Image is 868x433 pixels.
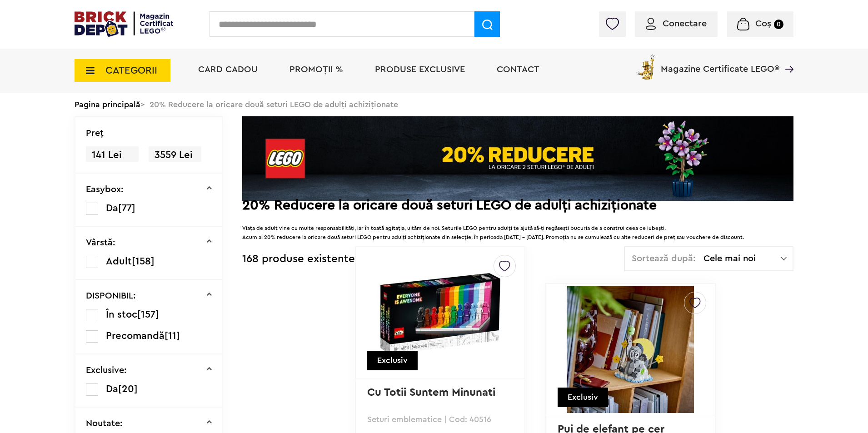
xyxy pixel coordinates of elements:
span: [158] [132,256,155,266]
span: 3559 Lei [149,146,201,164]
img: Pui de elefant pe cer [567,286,694,413]
span: [157] [137,309,159,319]
div: Exclusiv [558,388,608,407]
img: Cu Totii Suntem Minunati [377,267,504,358]
a: Magazine Certificate LEGO® [779,53,793,62]
span: Precomandă [106,331,165,341]
a: Produse exclusive [375,65,465,74]
p: Seturi emblematice | Cod: 40516 [367,415,513,423]
span: [11] [165,331,180,341]
p: Vârstă: [86,238,115,247]
span: Da [106,384,118,394]
span: [20] [118,384,138,394]
span: 141 Lei [86,146,139,164]
h2: 20% Reducere la oricare două seturi LEGO de adulți achiziționate [242,201,793,210]
span: Sortează după: [632,254,696,263]
img: Landing page banner [242,116,793,201]
a: Conectare [646,19,707,28]
a: Cu Totii Suntem Minunati [367,387,495,398]
span: Coș [755,19,771,28]
span: Cele mai noi [703,254,781,263]
p: Easybox: [86,185,124,194]
p: Exclusive: [86,366,127,375]
p: DISPONIBIL: [86,291,136,300]
small: 0 [774,20,783,29]
div: 168 produse existente [242,246,355,272]
a: Contact [497,65,539,74]
div: > 20% Reducere la oricare două seturi LEGO de adulți achiziționate [75,93,793,116]
span: [77] [118,203,135,213]
span: Adult [106,256,132,266]
div: Exclusiv [367,351,418,370]
span: Magazine Certificate LEGO® [661,53,779,74]
p: Preţ [86,129,104,138]
span: Da [106,203,118,213]
span: CATEGORII [105,65,157,75]
span: Conectare [663,19,707,28]
div: Viața de adult vine cu multe responsabilități, iar în toată agitația, uităm de noi. Seturile LEGO... [242,214,793,242]
a: Pagina principală [75,100,140,109]
span: În stoc [106,309,137,319]
p: Noutate: [86,419,123,428]
a: Card Cadou [198,65,258,74]
a: PROMOȚII % [289,65,343,74]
